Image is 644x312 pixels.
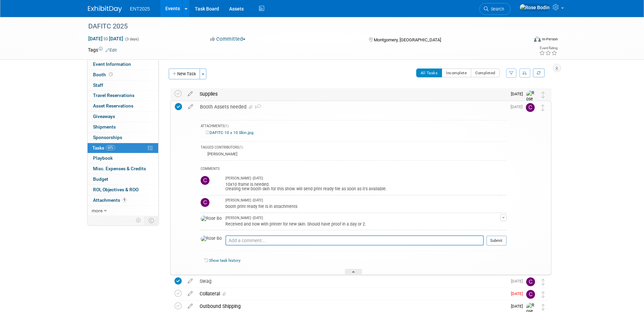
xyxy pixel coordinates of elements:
a: ROI, Objectives & ROO [88,185,158,195]
a: Playbook [88,153,158,163]
span: (3 days) [125,37,139,41]
a: Search [479,3,511,15]
span: Staff [93,82,103,88]
a: Misc. Expenses & Credits [88,164,158,174]
span: more [92,208,103,213]
button: Incomplete [442,69,471,77]
td: Personalize Event Tab Strip [133,216,145,225]
a: edit [184,91,196,97]
button: Submit [486,236,507,246]
img: ExhibitDay [88,6,122,13]
a: edit [185,104,197,110]
i: Move task [541,104,545,111]
td: Toggle Event Tabs [144,216,158,225]
div: Outbound Shipping [196,300,507,312]
div: Event Rating [539,46,557,50]
span: [DATE] [DATE] [88,36,124,42]
img: Rose Bodin [201,216,222,222]
div: booth print ready file is in attachments [225,203,500,209]
span: [DATE] [511,304,526,309]
span: to [103,36,109,41]
span: 3 [254,105,261,110]
div: Received and now with printer for new skin. Should have proof in a day or 2. [225,220,500,227]
span: Budget [93,176,108,182]
span: (1) [224,124,228,128]
a: Giveaways [88,112,158,122]
button: Committed [208,36,248,43]
span: Booth [93,72,114,77]
img: Colleen Mueller [526,277,535,286]
span: Attachments [93,197,127,203]
a: Asset Reservations [88,101,158,111]
a: Refresh [533,69,545,77]
div: DAFITC 2025 [86,20,518,33]
span: (1) [239,145,243,149]
div: Event Format [488,35,558,45]
span: Misc. Expenses & Credits [93,166,146,171]
span: Booth not reserved yet [108,72,114,77]
a: Staff [88,80,158,91]
span: Sponsorships [93,135,122,140]
span: [DATE] [511,291,526,296]
div: COMMENTS [201,166,507,173]
a: edit [184,291,196,297]
span: Montgomery, [GEOGRAPHIC_DATA] [374,37,441,42]
span: Travel Reservations [93,93,134,98]
img: Rose Bodin [526,90,536,114]
button: New Task [169,69,200,79]
a: Sponsorships [88,133,158,143]
div: [PERSON_NAME] [206,152,237,156]
span: [PERSON_NAME] - [DATE] [225,176,263,181]
i: Move task [541,291,545,298]
span: 60% [106,145,115,150]
span: ROI, Objectives & ROO [93,187,139,192]
span: 9 [122,197,127,202]
a: DAFITC 10 x 10 Skin.jpg [206,130,254,135]
div: ATTACHMENTS [201,124,507,130]
div: TAGGED CONTRIBUTORS [201,145,507,151]
i: Move task [541,92,545,98]
a: Budget [88,174,158,184]
button: All Tasks [416,69,442,77]
span: [DATE] [511,279,526,284]
a: Travel Reservations [88,91,158,101]
a: Tasks60% [88,143,158,153]
img: Rose Bodin [201,236,222,242]
span: [DATE] [511,104,526,109]
span: [DATE] [511,92,526,96]
a: more [88,206,158,216]
img: Colleen Mueller [526,290,535,299]
a: Show task history [209,258,240,263]
div: 10x10 frame is needed. creating new booth skin for this show. will send print ready file as soon ... [225,181,500,192]
div: Collateral [196,288,507,299]
span: Giveaways [93,114,115,119]
a: Booth [88,70,158,80]
a: Edit [106,48,117,53]
i: Move task [541,279,545,285]
span: Search [489,6,504,12]
i: Move task [541,304,545,310]
img: Format-Inperson.png [534,36,541,42]
span: Asset Reservations [93,103,133,109]
span: [PERSON_NAME] - [DATE] [225,216,263,220]
span: ENT2025 [130,6,150,12]
div: In-Person [542,37,558,42]
button: Completed [471,69,500,77]
span: Event Information [93,61,131,67]
div: Swag [196,275,507,287]
span: Shipments [93,124,116,130]
img: Rose Bodin [519,4,550,11]
a: Shipments [88,122,158,132]
img: Colleen Mueller [201,198,209,207]
a: edit [184,278,196,284]
span: Playbook [93,155,113,161]
td: Tags [88,46,117,53]
span: [PERSON_NAME] - [DATE] [225,198,263,203]
img: Colleen Mueller [526,103,535,112]
img: Colleen Mueller [201,176,209,185]
span: Tasks [92,145,115,151]
a: edit [184,303,196,309]
div: Booth Assets needed [197,101,507,113]
div: Supplies [196,88,507,100]
a: Event Information [88,59,158,70]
